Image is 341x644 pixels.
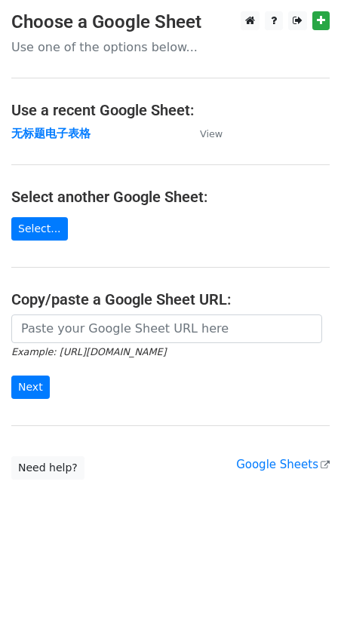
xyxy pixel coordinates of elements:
[11,127,91,140] a: 无标题电子表格
[236,458,330,471] a: Google Sheets
[11,376,50,399] input: Next
[200,128,223,140] small: View
[11,456,84,480] a: Need help?
[185,127,223,140] a: View
[11,290,330,308] h4: Copy/paste a Google Sheet URL:
[11,101,330,119] h4: Use a recent Google Sheet:
[11,346,166,357] small: Example: [URL][DOMAIN_NAME]
[11,217,68,241] a: Select...
[11,188,330,206] h4: Select another Google Sheet:
[11,314,322,343] input: Paste your Google Sheet URL here
[11,39,330,55] p: Use one of the options below...
[11,11,330,33] h3: Choose a Google Sheet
